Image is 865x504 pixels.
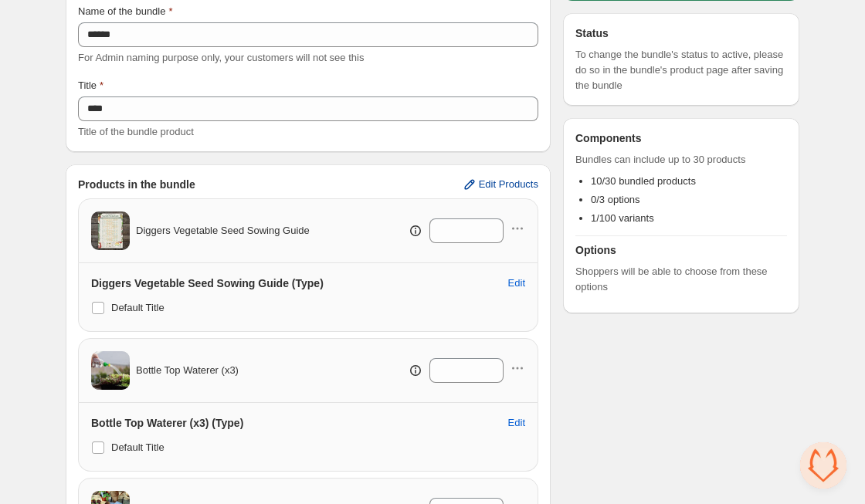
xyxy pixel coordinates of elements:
h3: Status [575,25,787,41]
span: Edit Products [479,178,538,191]
span: Edit [508,277,525,289]
h3: Options [575,242,787,258]
span: Default Title [111,441,165,453]
span: 10/30 bundled products [591,175,696,187]
button: Edit [499,411,534,435]
span: 1/100 variants [591,212,654,224]
h3: Bottle Top Waterer (x3) (Type) [91,415,243,431]
div: Open chat [800,442,846,489]
span: Bottle Top Waterer (x3) [136,363,239,378]
span: Bundles can include up to 30 products [575,152,787,167]
span: Title of the bundle product [78,126,194,137]
span: For Admin naming purpose only, your customers will not see this [78,52,364,63]
span: Default Title [111,302,165,313]
button: Edit [499,271,534,296]
span: Edit [508,417,525,429]
h3: Products in the bundle [78,177,195,192]
img: Diggers Vegetable Seed Sowing Guide [91,211,130,250]
span: Diggers Vegetable Seed Sowing Guide [136,223,310,238]
button: Edit Products [453,172,548,197]
h3: Components [575,130,642,146]
span: Shoppers will be able to choose from these options [575,264,787,295]
img: Bottle Top Waterer (x3) [91,351,130,390]
label: Name of the bundle [78,4,173,19]
span: 0/3 options [591,194,640,205]
span: To change the bundle's status to active, please do so in the bundle's product page after saving t... [575,47,787,93]
label: Title [78,78,103,93]
h3: Diggers Vegetable Seed Sowing Guide (Type) [91,276,324,291]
